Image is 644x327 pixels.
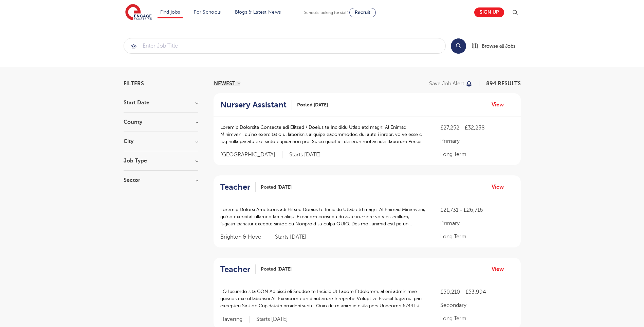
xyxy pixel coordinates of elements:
p: Loremip Dolorsita Consecte adi Elitsed / Doeius te Incididu Utlab etd magn: Al Enimad Minimveni, ... [220,124,427,145]
p: Primary [440,137,514,145]
a: For Schools [194,10,221,15]
span: [GEOGRAPHIC_DATA] [220,151,282,158]
p: LO Ipsumdo sita CON Adipisci eli Seddoe te Incidid.Ut Labore Etdolorem, al eni adminimve quisnos ... [220,288,427,309]
p: Starts [DATE] [256,316,288,323]
button: Search [451,38,466,54]
a: View [492,265,509,274]
span: Posted [DATE] [297,101,328,108]
h3: Job Type [124,158,198,163]
h3: County [124,119,198,125]
p: Loremip Dolorsi Ametcons adi Elitsed Doeius te Incididu Utlab etd magn: Al Enimad Minimveni, qu’n... [220,206,427,227]
span: Schools looking for staff [304,10,348,15]
span: Brighton & Hove [220,234,268,241]
h2: Teacher [220,264,250,274]
a: Find jobs [160,10,180,15]
p: Save job alert [429,81,464,86]
p: Long Term [440,233,514,241]
a: Teacher [220,182,256,192]
span: Posted [DATE] [261,265,292,273]
span: Havering [220,316,250,323]
p: Secondary [440,301,514,309]
input: Submit [124,38,445,53]
p: £21,731 - £26,716 [440,206,514,214]
a: View [492,100,509,109]
span: Posted [DATE] [261,184,292,191]
p: Starts [DATE] [289,151,321,158]
span: 894 RESULTS [486,81,521,87]
h2: Teacher [220,182,250,192]
a: Recruit [349,8,376,17]
h3: City [124,139,198,144]
p: £27,252 - £32,238 [440,124,514,132]
button: Save job alert [429,81,473,86]
a: Browse all Jobs [472,42,521,50]
a: Sign up [474,7,504,17]
a: Nursery Assistant [220,100,292,110]
a: Blogs & Latest News [235,10,281,15]
h3: Sector [124,177,198,183]
p: Primary [440,219,514,227]
p: Long Term [440,314,514,323]
span: Browse all Jobs [482,42,515,50]
p: £50,210 - £53,994 [440,288,514,296]
span: Recruit [355,10,370,15]
a: Teacher [220,264,256,274]
div: Submit [124,38,446,54]
a: View [492,183,509,191]
p: Starts [DATE] [275,234,307,241]
h3: Start Date [124,100,198,105]
p: Long Term [440,150,514,158]
img: Engage Education [125,4,152,21]
h2: Nursery Assistant [220,100,287,110]
span: Filters [124,81,144,86]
